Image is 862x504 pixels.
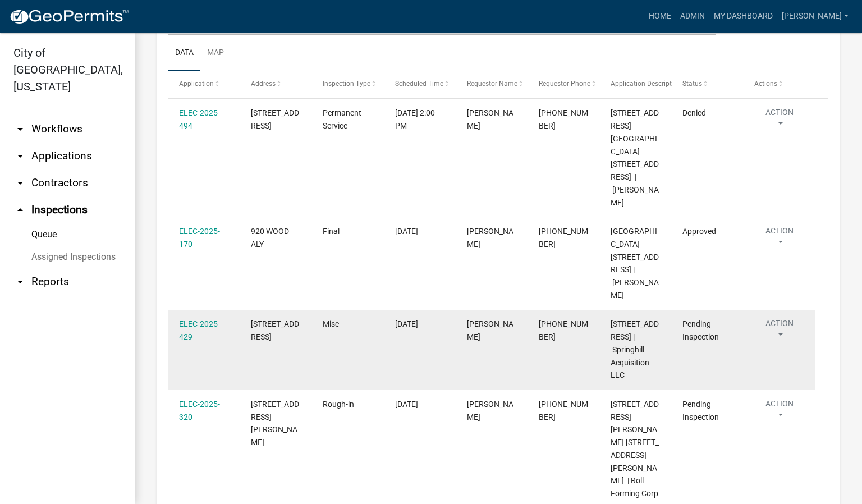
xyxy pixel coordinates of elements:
span: Requestor Name [467,80,517,88]
span: Rough-in [323,400,354,409]
span: 1403 SPRING ST 302 W 14th St | Springhill Acquisition LLC [611,319,659,379]
div: [DATE] 2:00 PM [395,107,446,132]
datatable-header-cell: Requestor Name [456,71,528,98]
span: 1205 BROWN FORMAN ROAD [251,400,299,447]
a: ELEC-2025-320 [179,400,220,421]
span: Actions [754,80,777,88]
datatable-header-cell: Scheduled Time [384,71,456,98]
div: [DATE] [395,318,446,331]
span: 502-755-1460 [539,319,588,341]
span: Final [323,227,340,236]
datatable-header-cell: Status [672,71,744,98]
span: 1403 SPRING ST [251,319,299,341]
span: Denied [682,108,706,117]
span: Sean Norton [467,108,513,130]
span: Application [179,80,214,88]
span: 502-333-4792 [539,227,588,249]
i: arrow_drop_down [13,149,27,163]
i: arrow_drop_down [13,275,27,288]
span: 515 NINTH STREET EAST [251,108,299,130]
span: 1205 BROWN FORMAN ROAD 1205 Brown Forman Road | Roll Forming Corp [611,400,659,498]
i: arrow_drop_down [13,122,27,136]
span: Inspection Type [323,80,370,88]
button: Action [754,318,805,346]
span: JT Hembrey [467,319,513,341]
div: [DATE] [395,398,446,411]
datatable-header-cell: Requestor Phone [528,71,600,98]
a: ELEC-2025-429 [179,319,220,341]
i: arrow_drop_down [13,176,27,190]
span: 502-644-9896 [539,108,588,130]
a: Data [168,35,200,71]
span: Pending Inspection [682,400,719,421]
span: ricky ratliff [467,400,513,421]
a: Admin [676,6,709,27]
span: Application Description [611,80,681,88]
button: Action [754,398,805,426]
span: Pending Inspection [682,319,719,341]
span: 920 WOOD ALY 920 Wood Alley | Snelling Bryan [611,227,659,300]
span: 502-803-6541 [539,400,588,421]
a: My Dashboard [709,6,777,27]
datatable-header-cell: Inspection Type [312,71,384,98]
span: Permanent Service [323,108,361,130]
datatable-header-cell: Address [240,71,312,98]
datatable-header-cell: Actions [744,71,815,98]
div: [DATE] [395,225,446,238]
span: 515 NINTH STREET EAST 515 E 9th Street | Forrest Al-Malik [611,108,659,207]
span: Address [251,80,276,88]
a: Home [644,6,676,27]
span: 920 WOOD ALY [251,227,289,249]
a: ELEC-2025-170 [179,227,220,249]
span: Misc [323,319,339,328]
span: DAVID [467,227,513,249]
button: Action [754,107,805,135]
span: Status [682,80,702,88]
span: Scheduled Time [395,80,443,88]
button: Action [754,225,805,253]
a: [PERSON_NAME] [777,6,853,27]
span: Approved [682,227,716,236]
datatable-header-cell: Application [168,71,240,98]
datatable-header-cell: Application Description [600,71,672,98]
a: ELEC-2025-494 [179,108,220,130]
span: Requestor Phone [539,80,590,88]
i: arrow_drop_up [13,203,27,217]
a: Map [200,35,231,71]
